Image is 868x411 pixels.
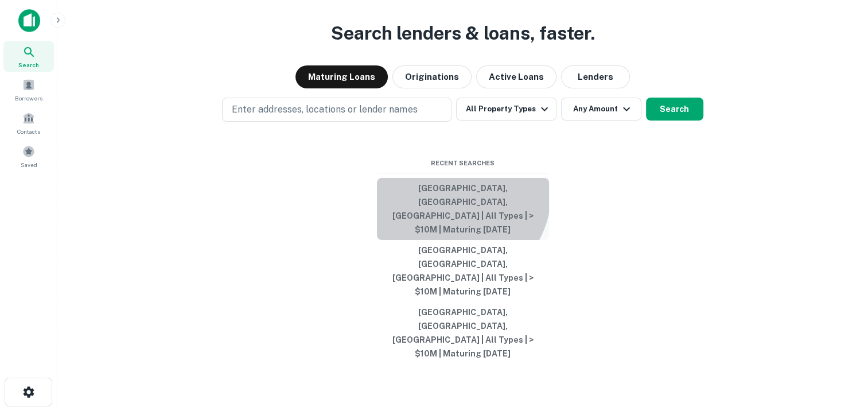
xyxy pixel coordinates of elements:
[3,41,54,72] a: Search
[18,9,40,32] img: capitalize-icon.png
[377,178,549,240] button: [GEOGRAPHIC_DATA], [GEOGRAPHIC_DATA], [GEOGRAPHIC_DATA] | All Types | > $10M | Maturing [DATE]
[377,240,549,302] button: [GEOGRAPHIC_DATA], [GEOGRAPHIC_DATA], [GEOGRAPHIC_DATA] | All Types | > $10M | Maturing [DATE]
[3,107,54,138] a: Contacts
[222,98,451,122] button: Enter addresses, locations or lender names
[3,141,54,172] a: Saved
[811,319,868,374] iframe: Chat Widget
[476,65,556,88] button: Active Loans
[18,60,39,69] span: Search
[15,94,42,103] span: Borrowers
[392,65,472,88] button: Originations
[377,302,549,364] button: [GEOGRAPHIC_DATA], [GEOGRAPHIC_DATA], [GEOGRAPHIC_DATA] | All Types | > $10M | Maturing [DATE]
[21,160,37,169] span: Saved
[331,20,595,47] h3: Search lenders & loans, faster.
[3,74,54,105] a: Borrowers
[456,98,556,121] button: All Property Types
[295,65,388,88] button: Maturing Loans
[561,98,641,121] button: Any Amount
[377,158,549,168] span: Recent Searches
[17,127,40,136] span: Contacts
[646,98,703,121] button: Search
[232,103,417,117] p: Enter addresses, locations or lender names
[561,65,630,88] button: Lenders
